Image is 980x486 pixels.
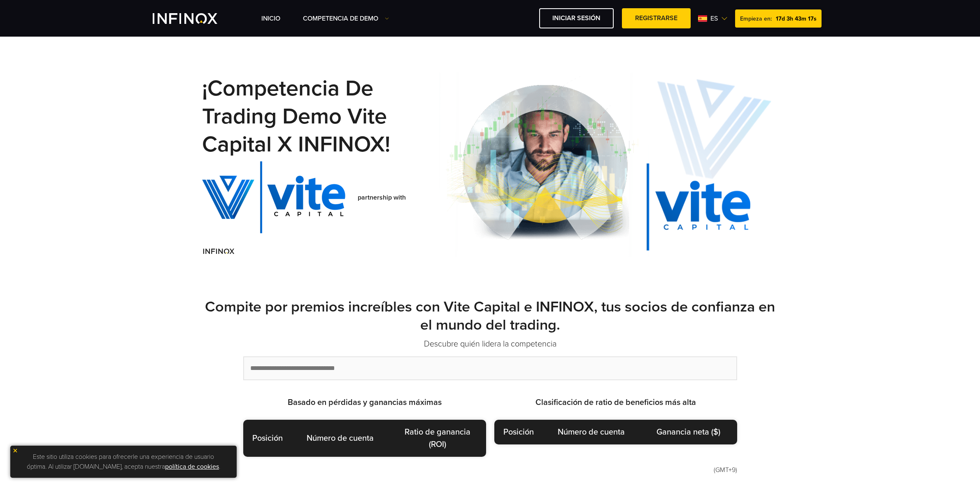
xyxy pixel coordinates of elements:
a: Competencia de Demo [303,14,389,23]
p: Este sitio utiliza cookies para ofrecerle una experiencia de usuario óptima. Al utilizar [DOMAIN_... [14,450,233,474]
a: INFINOX Vite [153,13,237,24]
th: Posición [494,420,543,444]
a: INICIO [261,14,280,23]
th: Ganancia neta ($) [640,420,737,444]
th: Número de cuenta [543,420,640,444]
th: Número de cuenta [292,420,389,457]
p: (GMT+9) [243,465,737,475]
a: Registrarse [622,8,691,28]
strong: Compite por premios increíbles con Vite Capital e INFINOX, tus socios de confianza en el mundo de... [205,298,775,334]
th: Ratio de ganancia (ROI) [389,420,486,457]
strong: Basado en pérdidas y ganancias máximas [288,398,442,407]
small: ¡Competencia de Trading Demo Vite Capital x INFINOX! [202,75,390,158]
img: Dropdown [385,16,389,21]
a: política de cookies [165,463,219,471]
strong: Clasificación de ratio de beneficios más alta [535,398,696,407]
img: yellow close icon [12,448,18,453]
a: Iniciar sesión [539,8,614,28]
th: Posición [243,420,292,457]
span: partnership with [358,193,406,202]
span: Empieza en: [740,15,772,22]
span: 17d 3h 43m 17s [776,15,817,22]
p: Descubre quién lidera la competencia [202,338,778,350]
span: es [707,14,721,23]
